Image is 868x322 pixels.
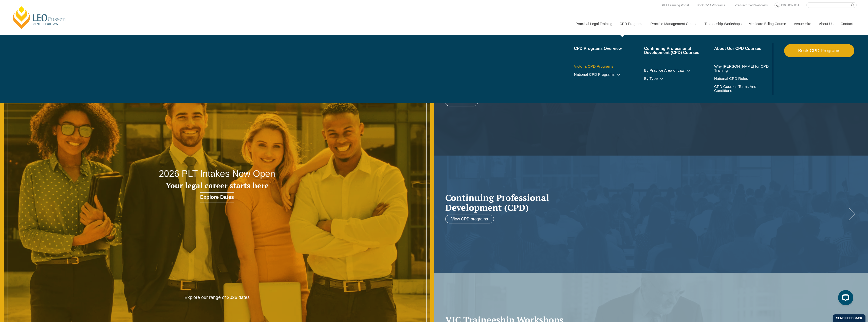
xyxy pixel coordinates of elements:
a: About Us [815,13,837,35]
a: Continuing ProfessionalDevelopment (CPD) [445,193,847,212]
a: [PERSON_NAME] Centre for Law [11,6,67,29]
h2: 2026 PLT Intakes Now Open [87,169,347,179]
a: Victoria CPD Programs [574,64,644,68]
a: Venue Hire [790,13,815,35]
a: Traineeship Workshops [701,13,745,35]
a: Medicare Billing Course [745,13,790,35]
a: PLT Learning Portal [661,3,690,8]
a: National CPD Rules [714,77,772,81]
h3: Your legal career starts here [87,181,347,190]
a: By Practice Area of Law [644,68,714,72]
a: Explore Dates [200,192,234,202]
a: CPD Programs Overview [574,47,644,51]
iframe: LiveChat chat widget [834,288,855,309]
a: Why [PERSON_NAME] for CPD Training [714,64,772,72]
p: Explore our range of 2026 dates [130,295,304,300]
a: Continuing Professional Development (CPD) Courses [644,47,714,55]
a: Practical Legal Training [572,13,616,35]
a: Practice Management Course [647,13,701,35]
a: 1300 039 031 [779,3,800,8]
a: View CPD programs [445,215,494,223]
a: Contact [837,13,857,35]
a: CPD Programs [616,13,647,35]
span: 1300 039 031 [781,4,799,7]
a: Book CPD Programs [784,44,854,57]
a: Book CPD Programs [695,3,726,8]
a: CPD Courses Terms And Conditions [714,85,759,93]
a: About Our CPD Courses [714,47,772,51]
h2: Continuing Professional Development (CPD) [445,193,847,212]
a: Pre-Recorded Webcasts [733,3,769,8]
a: National CPD Programs [574,72,644,77]
a: By Type [644,77,714,81]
